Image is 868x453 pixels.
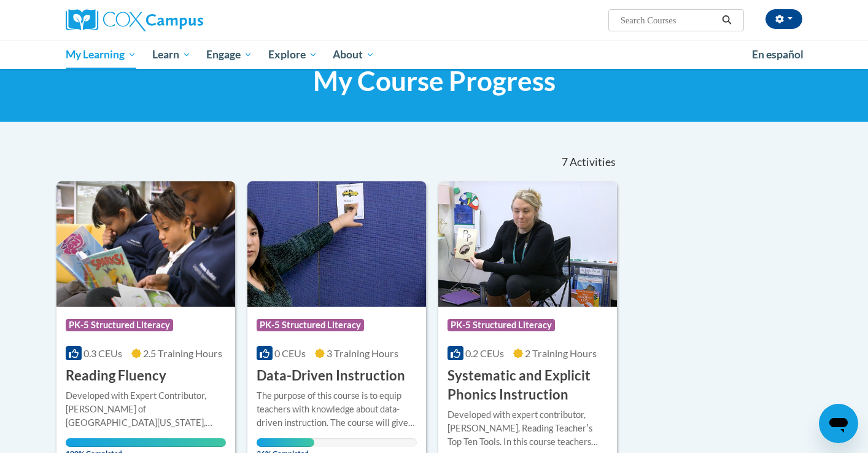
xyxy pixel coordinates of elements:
[198,41,260,69] a: Engage
[47,41,821,69] div: Main menu
[765,9,802,29] button: Account Settings
[465,347,504,359] span: 0.2 CEUs
[152,47,191,62] span: Learn
[819,404,858,443] iframe: Button to launch messaging window
[66,366,166,385] h3: Reading Fluency
[438,181,617,307] img: Course Logo
[562,156,568,169] span: 7
[66,438,226,447] div: Your progress
[448,319,555,331] span: PK-5 Structured Literacy
[333,47,374,62] span: About
[744,42,812,68] a: En español
[274,347,306,359] span: 0 CEUs
[718,13,736,28] button: Search
[257,319,364,331] span: PK-5 Structured Literacy
[448,408,608,449] div: Developed with expert contributor, [PERSON_NAME], Reading Teacherʹs Top Ten Tools. In this course...
[206,47,252,62] span: Engage
[83,347,122,359] span: 0.3 CEUs
[66,47,136,62] span: My Learning
[325,41,383,69] a: About
[268,47,317,62] span: Explore
[66,9,299,31] a: Cox Campus
[260,41,325,69] a: Explore
[247,181,426,307] img: Course Logo
[66,9,203,31] img: Cox Campus
[56,181,235,307] img: Course Logo
[752,48,804,61] span: En español
[619,13,718,28] input: Search Courses
[66,389,226,430] div: Developed with Expert Contributor, [PERSON_NAME] of [GEOGRAPHIC_DATA][US_STATE], [GEOGRAPHIC_DATA...
[525,347,597,359] span: 2 Training Hours
[313,65,556,97] span: My Course Progress
[58,41,144,69] a: My Learning
[66,319,173,331] span: PK-5 Structured Literacy
[448,366,608,404] h3: Systematic and Explicit Phonics Instruction
[257,366,405,385] h3: Data-Driven Instruction
[257,389,417,430] div: The purpose of this course is to equip teachers with knowledge about data-driven instruction. The...
[144,41,199,69] a: Learn
[327,347,398,359] span: 3 Training Hours
[257,438,314,447] div: Your progress
[143,347,222,359] span: 2.5 Training Hours
[570,156,616,169] span: Activities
